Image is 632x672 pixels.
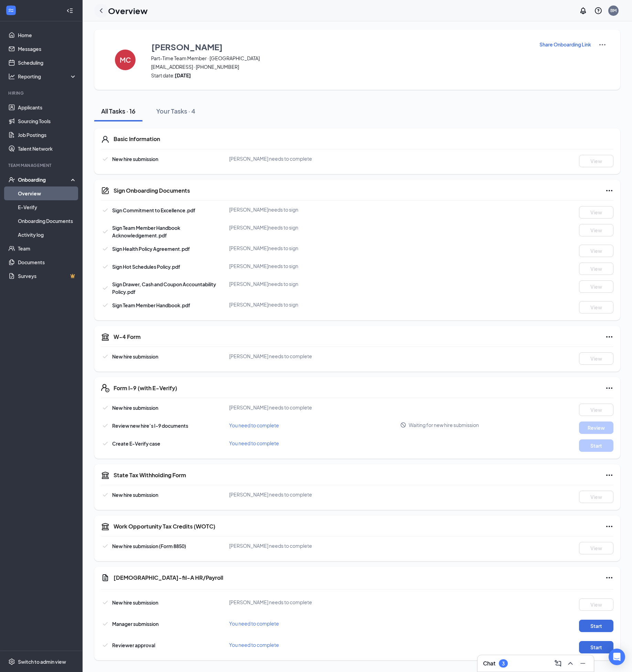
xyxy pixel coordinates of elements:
span: New hire submission [112,492,158,498]
span: Sign Hot Schedules Policy.pdf [112,264,180,270]
svg: ChevronUp [566,659,575,668]
span: Start date: [151,72,531,79]
svg: Checkmark [101,206,109,214]
span: [PERSON_NAME] needs to complete [229,543,312,549]
span: You need to complete [229,440,279,446]
div: [PERSON_NAME] needs to sign [229,224,400,231]
svg: TaxGovernmentIcon [101,333,109,341]
div: Hiring [8,90,75,96]
svg: Ellipses [605,522,613,531]
svg: Checkmark [101,155,109,163]
a: Messages [18,42,77,56]
h3: [PERSON_NAME] [151,41,223,53]
button: Start [579,620,613,632]
div: BM [610,8,617,13]
svg: Checkmark [101,245,109,253]
h4: MC [120,57,131,62]
button: View [579,155,613,167]
svg: Ellipses [605,471,613,479]
svg: Checkmark [101,491,109,499]
svg: Document [101,574,109,582]
svg: Checkmark [101,620,109,628]
svg: CompanyDocumentIcon [101,186,109,195]
span: Sign Team Member Handbook Acknowledgement.pdf [112,225,180,238]
div: Open Intercom Messenger [609,649,625,665]
span: Reviewer approval [112,642,155,648]
h5: Form I-9 (with E-Verify) [114,384,177,392]
strong: [DATE] [175,72,191,78]
svg: Analysis [8,73,15,80]
a: Applicants [18,100,77,114]
span: [PERSON_NAME] needs to complete [229,491,312,498]
button: Review [579,422,613,434]
svg: Checkmark [101,284,109,292]
svg: Ellipses [605,186,613,195]
svg: Checkmark [101,263,109,271]
button: [PERSON_NAME] [151,41,531,53]
a: Talent Network [18,142,77,156]
svg: Checkmark [101,352,109,361]
div: Team Management [8,162,75,168]
svg: Checkmark [101,641,109,649]
a: E-Verify [18,200,77,214]
svg: Checkmark [101,422,109,430]
span: New hire submission (Form 8850) [112,543,186,549]
button: View [579,301,613,313]
span: New hire submission [112,156,158,162]
a: Documents [18,255,77,269]
button: View [579,280,613,293]
a: Onboarding Documents [18,214,77,228]
svg: UserCheck [8,176,15,183]
svg: Checkmark [101,439,109,448]
svg: Settings [8,658,15,665]
svg: Checkmark [101,301,109,309]
svg: Ellipses [605,574,613,582]
div: [PERSON_NAME] needs to sign [229,301,400,308]
button: Start [579,641,613,653]
span: Sign Drawer, Cash and Coupon Accountability Policy.pdf [112,281,216,295]
a: Team [18,242,77,255]
span: Sign Commitment to Excellence.pdf [112,207,195,213]
svg: QuestionInfo [594,7,602,15]
svg: Checkmark [101,542,109,550]
a: Job Postings [18,128,77,142]
div: Switch to admin view [18,658,66,665]
svg: Ellipses [605,384,613,392]
h1: Overview [108,5,148,17]
button: ChevronUp [565,658,576,669]
a: Scheduling [18,56,77,70]
h5: Work Opportunity Tax Credits (WOTC) [114,523,215,530]
svg: TaxGovernmentIcon [101,522,109,531]
svg: FormI9EVerifyIcon [101,384,109,392]
button: View [579,491,613,503]
svg: Notifications [579,7,587,15]
svg: Checkmark [101,404,109,412]
button: View [579,352,613,365]
div: All Tasks · 16 [101,107,136,115]
svg: TaxGovernmentIcon [101,471,109,479]
span: You need to complete [229,620,279,627]
span: Waiting for new hire submission [409,422,479,428]
span: New hire submission [112,599,158,606]
svg: Minimize [579,659,587,668]
div: 3 [502,661,505,666]
a: Home [18,28,77,42]
h5: Basic Information [114,135,160,143]
a: Activity log [18,228,77,242]
a: Sourcing Tools [18,114,77,128]
span: New hire submission [112,405,158,411]
svg: Checkmark [101,227,109,236]
button: ComposeMessage [553,658,564,669]
a: Overview [18,186,77,200]
button: Start [579,439,613,452]
h5: W-4 Form [114,333,141,341]
div: Onboarding [18,176,71,183]
svg: ChevronLeft [97,7,105,15]
span: [PERSON_NAME] needs to complete [229,353,312,359]
h5: [DEMOGRAPHIC_DATA]-fil-A HR/Payroll [114,574,223,582]
svg: WorkstreamLogo [8,7,14,14]
div: Reporting [18,73,77,80]
span: [EMAIL_ADDRESS] · [PHONE_NUMBER] [151,63,531,70]
button: MC [108,41,142,79]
